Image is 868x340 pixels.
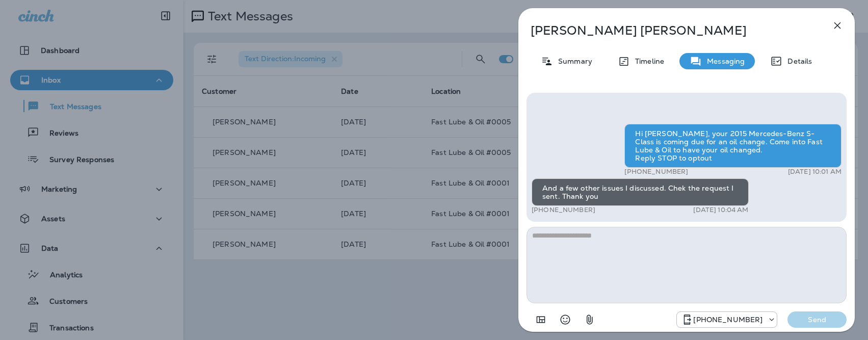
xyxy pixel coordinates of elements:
[555,309,575,330] button: Select an emoji
[531,309,551,330] button: Add in a premade template
[693,206,748,214] p: [DATE] 10:04 AM
[677,313,777,326] div: +1 (971) 459-0595
[788,168,841,176] p: [DATE] 10:01 AM
[693,316,762,324] p: [PHONE_NUMBER]
[553,57,592,65] p: Summary
[531,23,809,38] p: [PERSON_NAME] [PERSON_NAME]
[532,178,749,206] div: And a few other issues I discussed. Chek the request I sent. Thank you
[532,206,595,214] p: [PHONE_NUMBER]
[782,57,812,65] p: Details
[624,124,841,168] div: Hi [PERSON_NAME], your 2015 Mercedes-Benz S-Class is coming due for an oil change. Come into Fast...
[702,57,745,65] p: Messaging
[630,57,664,65] p: Timeline
[624,168,688,176] p: [PHONE_NUMBER]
